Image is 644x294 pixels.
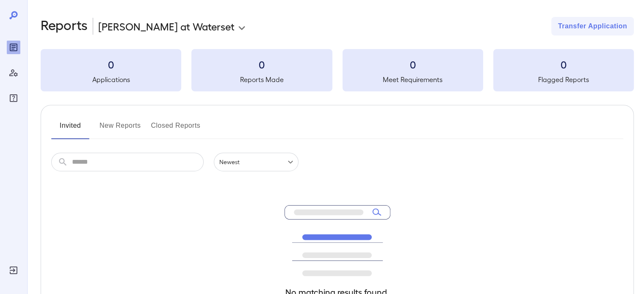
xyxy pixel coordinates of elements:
[191,58,332,71] h3: 0
[98,19,235,33] p: [PERSON_NAME] at Waterset
[41,17,88,36] h2: Reports
[551,17,634,36] button: Transfer Application
[7,91,20,105] div: FAQ
[41,74,181,85] h5: Applications
[41,49,634,91] summary: 0Applications0Reports Made0Meet Requirements0Flagged Reports
[493,74,634,85] h5: Flagged Reports
[51,119,89,139] button: Invited
[7,66,20,80] div: Manage Users
[493,58,634,71] h3: 0
[151,119,201,139] button: Closed Reports
[191,74,332,85] h5: Reports Made
[100,119,141,139] button: New Reports
[343,74,483,85] h5: Meet Requirements
[41,58,181,71] h3: 0
[7,264,20,277] div: Log Out
[7,41,20,54] div: Reports
[214,153,299,171] div: Newest
[343,58,483,71] h3: 0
